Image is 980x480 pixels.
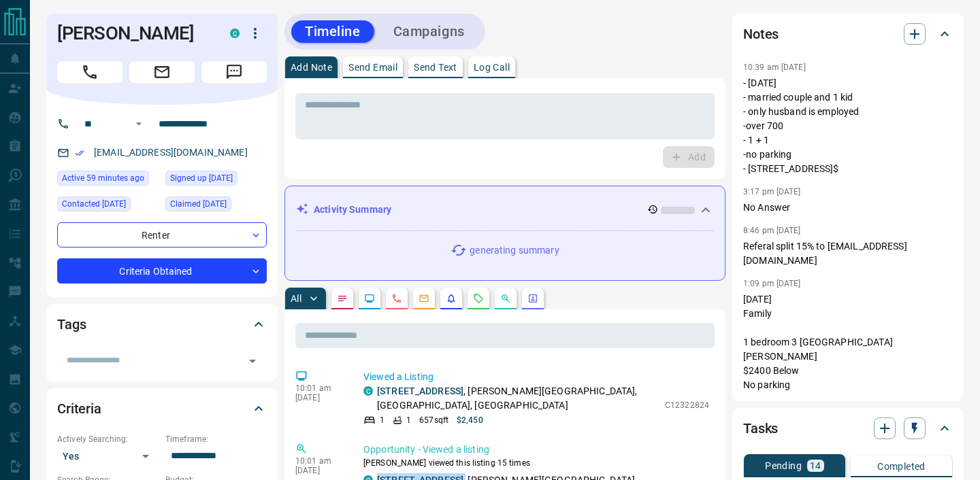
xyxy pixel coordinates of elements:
p: No Answer [743,201,953,215]
p: 657 sqft [419,414,448,426]
p: 10:39 am [DATE] [743,63,806,72]
a: [EMAIL_ADDRESS][DOMAIN_NAME] [94,147,248,158]
span: Contacted [DATE] [62,197,126,211]
h2: Tasks [743,417,778,439]
button: Open [131,116,147,132]
span: Email [129,61,195,83]
h1: [PERSON_NAME] [57,22,210,44]
div: condos.ca [363,386,373,396]
p: Timeframe: [165,433,267,445]
p: - [DATE] - married couple and 1 kid - only husband is employed -over 700 - 1 + 1 -no parking - [S... [743,76,953,176]
p: Completed [877,462,926,471]
div: Tags [57,308,267,341]
span: Call [57,61,122,83]
p: Actively Searching: [57,433,159,445]
p: 1:09 pm [DATE] [743,279,801,288]
p: Add Note [291,63,332,72]
p: 14 [810,461,821,470]
span: Message [201,61,267,83]
p: Opportunity - Viewed a listing [363,443,709,457]
p: Activity Summary [314,203,391,217]
svg: Notes [337,293,348,304]
p: [PERSON_NAME] viewed this listing 15 times [363,457,709,469]
svg: Email Verified [75,148,84,158]
div: Notes [743,18,953,50]
p: Referal split 15% to [EMAIL_ADDRESS][DOMAIN_NAME] [743,239,953,268]
p: [DATE] [295,393,343,402]
p: All [291,294,301,303]
p: Viewed a Listing [363,370,709,384]
span: Signed up [DATE] [170,171,233,185]
h2: Tags [57,313,86,335]
div: Mon Jun 23 2025 [57,196,159,216]
span: Claimed [DATE] [170,197,227,211]
button: Campaigns [380,20,478,43]
svg: Opportunities [500,293,511,304]
svg: Requests [473,293,484,304]
p: C12322824 [665,399,709,411]
svg: Calls [391,293,402,304]
p: 10:01 am [295,456,343,466]
p: 1 [406,414,411,426]
div: Renter [57,222,267,247]
div: Tasks [743,412,953,445]
p: 1 [380,414,385,426]
span: Active 59 minutes ago [62,171,144,185]
p: , [PERSON_NAME][GEOGRAPHIC_DATA], [GEOGRAPHIC_DATA], [GEOGRAPHIC_DATA] [377,384,658,413]
p: 10:01 am [295,383,343,393]
div: condos.ca [230,29,240,38]
div: Fri Jun 20 2025 [165,196,267,216]
p: Send Text [414,63,457,72]
svg: Listing Alerts [446,293,457,304]
button: Open [243,352,262,371]
h2: Notes [743,23,779,45]
a: [STREET_ADDRESS] [377,385,463,396]
p: [DATE] Family 1 bedroom 3 [GEOGRAPHIC_DATA][PERSON_NAME] $2400 Below No parking [743,292,953,392]
svg: Emails [419,293,429,304]
p: generating summary [470,243,559,258]
div: Activity Summary [296,197,714,222]
svg: Lead Browsing Activity [364,293,375,304]
svg: Agent Actions [527,293,538,304]
p: Pending [765,461,802,470]
div: Criteria [57,392,267,425]
p: Log Call [474,63,510,72]
div: Criteria Obtained [57,258,267,284]
h2: Criteria [57,398,101,419]
div: Yes [57,445,159,467]
p: 3:17 pm [DATE] [743,187,801,196]
p: $2,450 [457,414,483,426]
p: 8:46 pm [DATE] [743,226,801,235]
button: Timeline [291,20,374,43]
p: Send Email [348,63,397,72]
p: [DATE] [295,466,343,475]
div: Sat Aug 16 2025 [57,171,159,190]
div: Tue Feb 06 2024 [165,171,267,190]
